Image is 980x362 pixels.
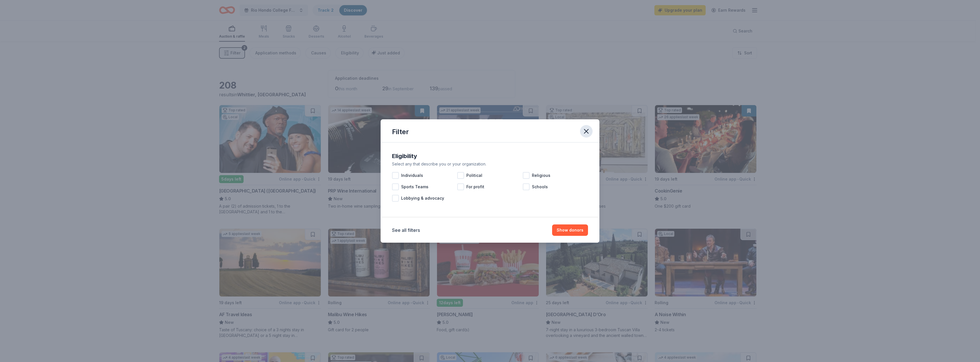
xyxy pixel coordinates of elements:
[401,172,423,179] span: Individuals
[392,127,409,136] div: Filter
[466,172,482,179] span: Political
[532,172,550,179] span: Religious
[552,224,588,236] button: Show donors
[392,152,588,161] div: Eligibility
[392,161,588,167] div: Select any that describe you or your organization.
[466,183,484,190] span: For profit
[401,195,444,202] span: Lobbying & advocacy
[392,227,420,234] button: See all filters
[401,183,428,190] span: Sports Teams
[532,183,548,190] span: Schools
